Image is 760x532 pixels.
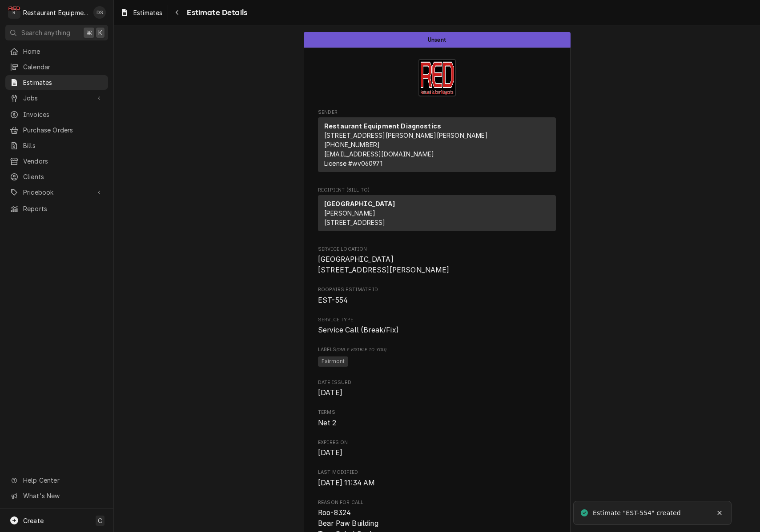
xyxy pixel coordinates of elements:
[184,7,247,19] span: Estimate Details
[23,47,104,56] span: Home
[318,448,342,457] span: [DATE]
[324,150,434,158] a: [EMAIL_ADDRESS][DOMAIN_NAME]
[23,78,104,87] span: Estimates
[117,5,166,20] a: Estimates
[318,479,375,487] span: [DATE] 11:34 AM
[318,187,556,194] span: Recipient (Bill To)
[318,246,556,276] div: Service Location
[593,508,682,518] div: Estimate "EST-554" created
[318,356,348,367] span: Fairmont
[324,132,488,139] span: [STREET_ADDRESS][PERSON_NAME][PERSON_NAME]
[318,409,556,416] span: Terms
[23,517,44,524] span: Create
[23,8,88,17] div: Restaurant Equipment Diagnostics
[23,188,90,197] span: Pricebook
[23,172,104,181] span: Clients
[318,109,556,116] span: Sender
[318,448,556,458] span: Expires On
[324,122,441,130] strong: Restaurant Equipment Diagnostics
[318,296,348,304] span: EST-554
[133,8,162,17] span: Estimates
[5,138,108,153] a: Bills
[318,295,556,306] span: Roopairs Estimate ID
[318,419,336,427] span: Net 2
[318,346,556,353] span: Labels
[318,499,556,506] span: Reason for Call
[5,107,108,122] a: Invoices
[318,195,556,235] div: Recipient (Bill To)
[5,201,108,216] a: Reports
[318,109,556,176] div: Estimate Sender
[23,204,104,213] span: Reports
[23,156,104,166] span: Vendors
[23,125,104,135] span: Purchase Orders
[5,25,108,40] button: Search anything⌘K
[318,418,556,428] span: Terms
[93,6,106,19] div: DS
[98,516,102,525] span: C
[318,254,556,275] span: Service Location
[8,6,20,19] div: R
[318,355,556,368] span: [object Object]
[98,28,102,37] span: K
[318,409,556,428] div: Terms
[428,37,446,43] span: Unsent
[318,379,556,398] div: Date Issued
[86,28,92,37] span: ⌘
[318,117,556,172] div: Sender
[23,476,103,485] span: Help Center
[318,286,556,305] div: Roopairs Estimate ID
[5,44,108,59] a: Home
[318,117,556,176] div: Sender
[324,200,395,208] strong: [GEOGRAPHIC_DATA]
[304,32,571,48] div: Status
[318,469,556,476] span: Last Modified
[23,491,103,500] span: What's New
[318,195,556,231] div: Recipient (Bill To)
[23,62,104,72] span: Calendar
[5,473,108,488] a: Go to Help Center
[5,123,108,137] a: Purchase Orders
[5,60,108,74] a: Calendar
[5,488,108,503] a: Go to What's New
[318,439,556,458] div: Expires On
[318,246,556,253] span: Service Location
[318,316,556,336] div: Service Type
[318,255,450,274] span: [GEOGRAPHIC_DATA] [STREET_ADDRESS][PERSON_NAME]
[21,28,70,37] span: Search anything
[318,346,556,368] div: [object Object]
[23,93,90,103] span: Jobs
[318,325,556,336] span: Service Type
[318,316,556,324] span: Service Type
[318,478,556,488] span: Last Modified
[5,91,108,105] a: Go to Jobs
[318,388,556,398] span: Date Issued
[93,6,106,19] div: Derek Stewart's Avatar
[170,5,184,20] button: Navigate back
[336,347,386,352] span: (Only Visible to You)
[318,469,556,488] div: Last Modified
[5,169,108,184] a: Clients
[5,154,108,168] a: Vendors
[5,75,108,90] a: Estimates
[324,160,382,167] span: License # wv060971
[324,141,380,148] a: [PHONE_NUMBER]
[318,286,556,293] span: Roopairs Estimate ID
[318,379,556,386] span: Date Issued
[23,110,104,119] span: Invoices
[318,326,399,334] span: Service Call (Break/Fix)
[5,185,108,200] a: Go to Pricebook
[318,388,342,397] span: [DATE]
[318,187,556,235] div: Estimate Recipient
[8,6,20,19] div: Restaurant Equipment Diagnostics's Avatar
[324,209,386,226] span: [PERSON_NAME] [STREET_ADDRESS]
[23,141,104,150] span: Bills
[418,59,456,96] img: Logo
[318,439,556,446] span: Expires On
